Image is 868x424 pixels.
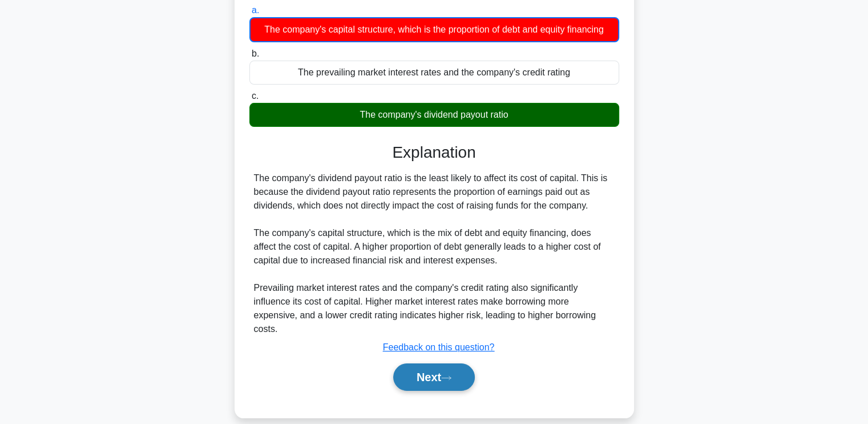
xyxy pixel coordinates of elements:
[252,5,259,15] span: a.
[249,103,619,127] div: The company's dividend payout ratio
[252,91,259,101] span: c.
[393,363,475,391] button: Next
[249,17,619,42] div: The company's capital structure, which is the proportion of debt and equity financing
[252,49,259,58] span: b.
[256,143,612,162] h3: Explanation
[254,171,615,336] div: The company's dividend payout ratio is the least likely to affect its cost of capital. This is be...
[249,61,619,85] div: The prevailing market interest rates and the company's credit rating
[383,342,495,352] a: Feedback on this question?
